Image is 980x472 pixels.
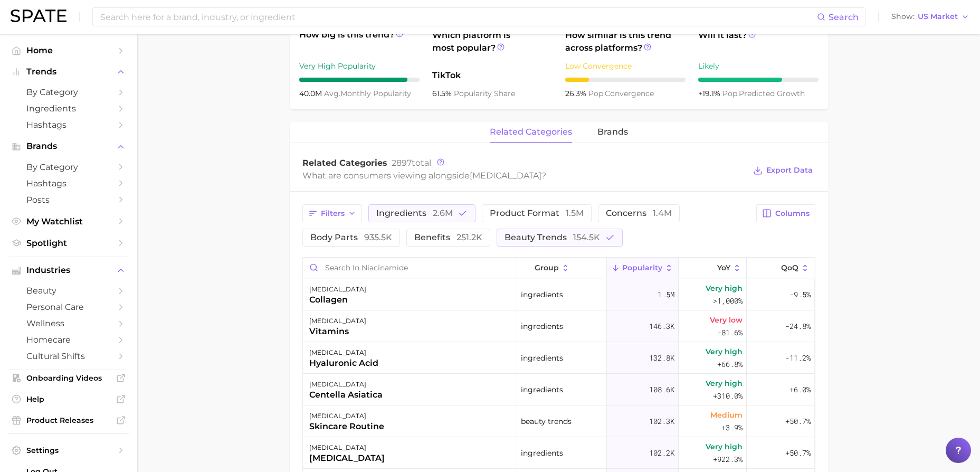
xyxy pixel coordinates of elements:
[376,209,453,218] span: ingredients
[299,89,324,98] span: 40.0m
[11,10,66,22] img: SPATE
[26,302,111,312] span: personal care
[309,325,366,338] div: vitamins
[713,453,743,466] span: +922.3%
[918,14,958,20] span: US Market
[573,232,600,242] span: 154.5k
[364,232,392,242] span: 935.5k
[698,89,722,98] span: +19.1%
[454,89,515,98] span: popularity share
[26,266,111,275] span: Industries
[8,213,129,230] a: My Watchlist
[649,383,674,396] span: 108.6k
[26,178,111,188] span: Hashtags
[302,204,362,222] button: Filters
[649,447,674,459] span: 102.2k
[750,163,815,178] button: Export Data
[8,175,129,192] a: Hashtags
[698,78,819,82] div: 7 / 10
[309,294,366,306] div: collagen
[698,29,819,54] span: Will it last?
[26,335,111,345] span: homecare
[710,409,743,421] span: Medium
[521,320,563,333] span: ingredients
[309,315,366,327] div: [MEDICAL_DATA]
[26,216,111,226] span: My Watchlist
[789,383,811,396] span: +6.0%
[756,204,815,222] button: Columns
[456,232,482,242] span: 251.2k
[521,447,563,459] span: ingredients
[26,394,111,404] span: Help
[8,117,129,133] a: Hashtags
[565,78,686,82] div: 2 / 10
[766,166,813,175] span: Export Data
[722,89,805,98] span: predicted growth
[521,415,572,428] span: beauty trends
[606,209,672,218] span: concerns
[8,42,129,59] a: Home
[8,315,129,332] a: wellness
[414,233,482,242] span: benefits
[8,348,129,364] a: cultural shifts
[789,288,811,301] span: -9.5%
[432,69,553,82] span: TikTok
[26,195,111,205] span: Posts
[747,258,814,278] button: QoQ
[8,391,129,407] a: Help
[505,233,600,242] span: beauty trends
[309,441,385,454] div: [MEDICAL_DATA]
[26,67,111,77] span: Trends
[8,282,129,299] a: beauty
[8,299,129,315] a: personal care
[26,87,111,97] span: by Category
[521,288,563,301] span: ingredients
[8,442,129,458] a: Settings
[517,258,607,278] button: group
[309,452,385,465] div: [MEDICAL_DATA]
[26,162,111,172] span: by Category
[717,263,730,272] span: YoY
[649,415,674,428] span: 102.3k
[722,89,739,98] abbr: popularity index
[535,263,559,272] span: group
[891,14,915,20] span: Show
[889,10,972,24] button: ShowUS Market
[8,262,129,278] button: Industries
[607,258,679,278] button: Popularity
[26,120,111,130] span: Hashtags
[26,238,111,248] span: Spotlight
[565,60,686,72] div: Low Convergence
[775,209,810,218] span: Columns
[658,288,674,301] span: 1.5m
[713,296,743,306] span: >1,000%
[8,138,129,154] button: Brands
[392,158,412,168] span: 2897
[26,351,111,361] span: cultural shifts
[490,209,584,218] span: product format
[26,416,111,425] span: Product Releases
[566,208,584,218] span: 1.5m
[713,390,743,402] span: +310.0%
[26,45,111,55] span: Home
[785,447,811,459] span: +50.7%
[588,89,605,98] abbr: popularity index
[706,377,743,390] span: Very high
[597,127,628,137] span: brands
[99,8,817,26] input: Search here for a brand, industry, or ingredient
[717,326,743,339] span: -81.6%
[303,310,815,342] button: [MEDICAL_DATA]vitaminsingredients146.3kVery low-81.6%-24.8%
[309,389,383,401] div: centella asiatica
[309,283,366,296] div: [MEDICAL_DATA]
[324,89,340,98] abbr: average
[310,233,392,242] span: body parts
[8,235,129,251] a: Spotlight
[653,208,672,218] span: 1.4m
[706,345,743,358] span: Very high
[303,258,517,278] input: Search in niacinamide
[588,89,654,98] span: convergence
[26,373,111,383] span: Onboarding Videos
[829,12,859,22] span: Search
[309,378,383,391] div: [MEDICAL_DATA]
[302,158,387,168] span: Related Categories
